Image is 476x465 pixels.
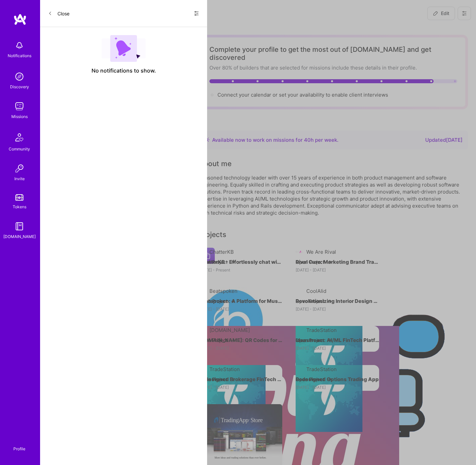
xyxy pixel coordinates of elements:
img: empty [102,35,146,62]
img: guide book [13,220,26,233]
div: Community [9,145,30,152]
div: Discovery [10,83,29,90]
img: tokens [15,194,23,201]
img: Community [11,129,27,145]
img: discovery [13,70,26,83]
div: [DOMAIN_NAME] [3,233,36,240]
div: Profile [13,445,25,452]
img: bell [13,39,26,52]
img: Invite [13,162,26,175]
span: No notifications to show. [92,67,156,74]
div: Notifications [8,52,31,59]
img: logo [13,13,27,25]
div: Tokens [13,203,26,210]
div: Missions [11,113,28,120]
a: Profile [11,438,28,452]
img: teamwork [13,100,26,113]
div: Invite [14,175,25,182]
button: Close [48,8,69,19]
